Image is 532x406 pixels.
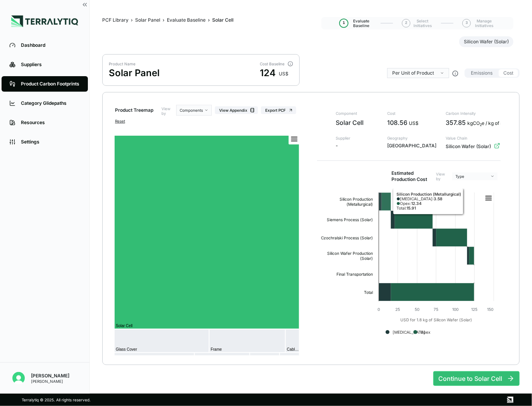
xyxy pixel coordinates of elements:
[116,347,137,351] text: Glass Cover
[387,68,449,78] button: Per Unit of Product
[391,170,433,183] h2: Estimated Production Cost
[396,307,400,312] text: 25
[420,330,431,335] text: Opex
[463,15,495,31] button: 3Manage Initiatives
[9,369,28,387] button: Open user button
[115,119,125,123] button: Reset
[109,67,160,79] div: Solar Panel
[31,373,69,379] div: [PERSON_NAME]
[109,61,160,66] div: Product Name
[161,105,173,116] label: View by
[261,106,296,114] button: Export PCF
[21,42,80,48] div: Dashboard
[415,307,419,312] text: 50
[446,118,501,127] div: 357.85
[21,119,80,126] div: Resources
[409,120,419,126] span: US$
[21,100,80,106] div: Category Glidepaths
[452,172,498,180] button: Type
[467,120,518,126] div: kgCO e / kg of material
[102,17,129,23] a: PCF Library
[393,330,425,334] text: [MEDICAL_DATA]
[167,17,206,23] a: Evaluate Baseline
[499,69,518,77] button: Cost
[343,21,345,26] span: 1
[466,69,497,77] button: Emissions
[434,307,439,312] text: 75
[21,61,80,68] div: Suppliers
[336,136,378,140] span: Supplier
[212,17,233,23] span: Solar Cell
[116,324,132,328] text: Solar Cell
[436,172,449,181] label: View by
[21,139,80,145] div: Settings
[260,67,276,79] div: 124
[131,17,133,23] span: ›
[459,36,513,47] button: Silicon Wafer (Solar)
[387,136,436,140] span: Geography
[400,317,472,322] text: USD for 1.8 kg of Silicon Wafer (Solar)
[327,251,373,261] text: Silicon Wafer Production (Solar)
[387,111,436,116] span: Cost
[336,111,378,116] span: Component
[260,61,286,66] div: Cost Baseline
[480,123,482,127] sub: 2
[211,347,222,351] text: Frame
[452,307,458,312] text: 100
[446,136,501,140] span: Value Chain
[446,143,501,150] div: Silicon Wafer (Solar)
[364,290,373,295] text: Total
[12,372,25,384] img: Lisa Schold
[378,307,380,312] text: 0
[279,71,288,83] div: US$
[321,235,373,240] text: Czochralski Process (Solar)
[163,17,165,23] span: ›
[21,81,80,87] div: Product Carbon Footprints
[208,17,210,23] span: ›
[472,307,478,312] text: 125
[340,15,371,31] button: 1Evaluate Baseline
[336,272,373,277] text: Final Transportation
[115,107,161,113] div: Product Treemap
[402,15,432,31] button: 2Select Initiatives
[465,21,468,26] span: 3
[487,307,493,312] text: 150
[387,118,436,127] div: 108.56
[287,347,299,351] text: Cabl…
[176,105,212,116] button: Components
[336,143,378,149] span: -
[446,111,501,116] span: Carbon Intensity
[336,118,378,127] span: Solar Cell
[135,17,160,23] a: Solar Panel
[413,19,432,28] span: Select Initiatives
[387,143,436,149] span: [GEOGRAPHIC_DATA]
[433,371,520,386] button: Continue to Solar Cell
[31,379,69,384] div: [PERSON_NAME]
[215,106,258,114] button: View Appendix
[340,197,373,207] text: Silicon Production (Metallurgical)
[405,21,407,26] span: 2
[327,217,373,222] text: Siemens Process (Solar)
[11,15,78,27] img: Logo
[351,19,371,28] span: Evaluate Baseline
[474,19,495,28] span: Manage Initiatives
